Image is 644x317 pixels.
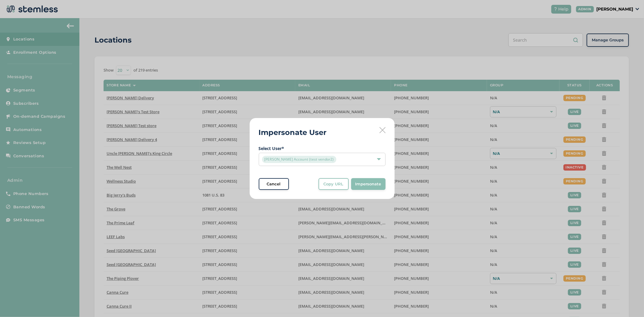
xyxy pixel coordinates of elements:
[259,145,386,152] label: Select User
[355,181,381,187] span: Impersonate
[262,156,336,163] span: [PERSON_NAME] Account (test vendor2)
[259,178,289,190] button: Cancel
[324,181,344,187] span: Copy URL
[319,178,349,190] button: Copy URL
[267,181,281,187] span: Cancel
[614,288,644,317] iframe: Chat Widget
[259,127,327,138] h2: Impersonate User
[351,178,386,190] button: Impersonate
